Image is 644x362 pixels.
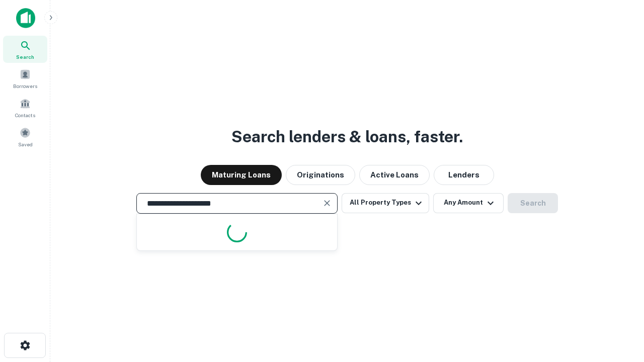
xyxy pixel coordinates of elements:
[3,65,47,92] a: Borrowers
[3,123,47,150] a: Saved
[3,36,47,63] a: Search
[594,282,644,330] iframe: Chat Widget
[434,165,494,185] button: Lenders
[342,193,429,213] button: All Property Types
[359,165,430,185] button: Active Loans
[320,196,334,210] button: Clear
[231,125,463,149] h3: Search lenders & loans, faster.
[16,8,35,28] img: capitalize-icon.png
[286,165,355,185] button: Originations
[13,82,37,90] span: Borrowers
[18,140,33,148] span: Saved
[3,94,47,121] a: Contacts
[15,111,35,119] span: Contacts
[433,193,504,213] button: Any Amount
[16,53,34,61] span: Search
[201,165,282,185] button: Maturing Loans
